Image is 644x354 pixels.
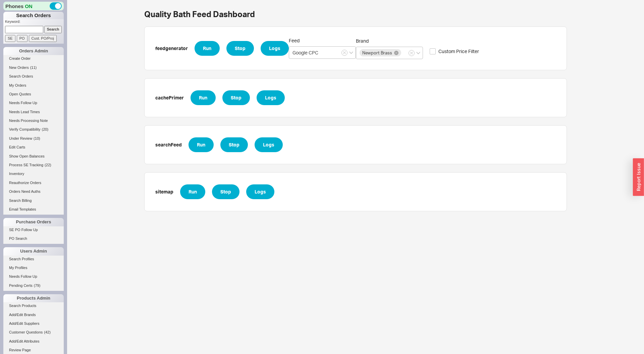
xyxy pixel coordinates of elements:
div: Users Admin [3,247,64,255]
span: ( 20 ) [42,127,49,131]
span: Pending Certs [9,283,33,287]
button: Run [180,184,205,199]
input: Brand [402,49,407,57]
a: Reauthorize Orders [3,179,64,186]
button: Logs [257,90,285,105]
span: Logs [255,188,266,196]
span: Brand [356,38,369,44]
span: Logs [265,94,276,102]
span: Run [203,44,211,52]
span: ( 79 ) [34,283,41,287]
a: New Orders(11) [3,64,64,71]
p: Keyword: [5,19,64,26]
a: Search Products [3,302,64,309]
a: Open Quotes [3,91,64,98]
span: ( 11 ) [30,65,37,70]
a: Verify Compatibility(20) [3,126,64,133]
b: searchFeed [155,141,182,148]
a: Search Profiles [3,256,64,263]
a: Needs Processing Note [3,117,64,124]
span: ON [25,3,33,10]
button: Stop [226,41,254,56]
input: Custom Price Filter [430,48,436,54]
span: ( 10 ) [34,136,40,140]
span: Run [189,188,197,196]
span: Needs Follow Up [9,274,37,278]
h1: Quality Bath Feed Dashboard [144,10,255,18]
b: cachePrimer [155,94,184,101]
span: Stop [229,141,239,149]
button: Run [191,90,216,105]
a: PO Search [3,235,64,242]
a: Edit Carts [3,144,64,151]
span: Needs Follow Up [9,101,37,105]
h1: Search Orders [3,12,64,19]
a: Process SE Tracking(22) [3,162,64,169]
div: Phones [3,2,64,10]
button: Brand [409,50,415,56]
a: My Orders [3,82,64,89]
span: Run [199,94,207,102]
button: Stop [220,137,248,152]
button: Stop [212,184,239,199]
span: Logs [269,44,280,52]
a: My Profiles [3,264,64,271]
a: Under Review(10) [3,135,64,142]
span: Logs [263,141,274,149]
span: Stop [235,44,246,52]
div: Orders Admin [3,47,64,55]
span: Customer Questions [9,330,43,334]
span: Custom Price Filter [438,48,479,55]
a: Needs Follow Up [3,99,64,106]
a: Search Orders [3,73,64,80]
a: Create Order [3,55,64,62]
button: Stop [222,90,250,105]
a: Review Page [3,347,64,354]
a: Email Templates [3,206,64,213]
span: New Orders [9,65,29,70]
a: Add/Edit Attributes [3,338,64,345]
b: feedgenerator [155,45,188,52]
div: Products Admin [3,294,64,302]
a: Needs Follow Up [3,273,64,280]
b: sitemap [155,188,173,195]
input: Cust. PO/Proj [29,35,57,42]
a: Inventory [3,170,64,177]
span: Verify Compatibility [9,127,41,131]
svg: open menu [349,51,353,54]
input: SE [5,35,15,42]
span: Needs Processing Note [9,119,48,123]
button: Run [189,137,214,152]
div: Purchase Orders [3,218,64,226]
a: SE PO Follow Up [3,226,64,233]
a: Search Billing [3,197,64,204]
a: Needs Lead Times [3,108,64,116]
span: Feed [289,38,300,43]
span: ( 22 ) [45,163,51,167]
span: Run [197,141,205,149]
span: Stop [231,94,241,102]
span: ( 42 ) [44,330,51,334]
a: Add/Edit Brands [3,311,64,318]
span: Newport Brass [362,50,392,55]
button: Logs [246,184,274,199]
a: Show Open Balances [3,153,64,160]
button: Logs [255,137,283,152]
input: Search [44,26,62,33]
button: Logs [261,41,289,56]
button: Run [195,41,220,56]
span: Process SE Tracking [9,163,43,167]
a: Add/Edit Suppliers [3,320,64,327]
span: Stop [220,188,231,196]
input: PO [17,35,28,42]
a: Customer Questions(42) [3,329,64,336]
span: Under Review [9,136,32,140]
input: Select Feed [289,46,356,59]
a: Orders Need Auths [3,188,64,195]
a: Pending Certs(79) [3,282,64,289]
